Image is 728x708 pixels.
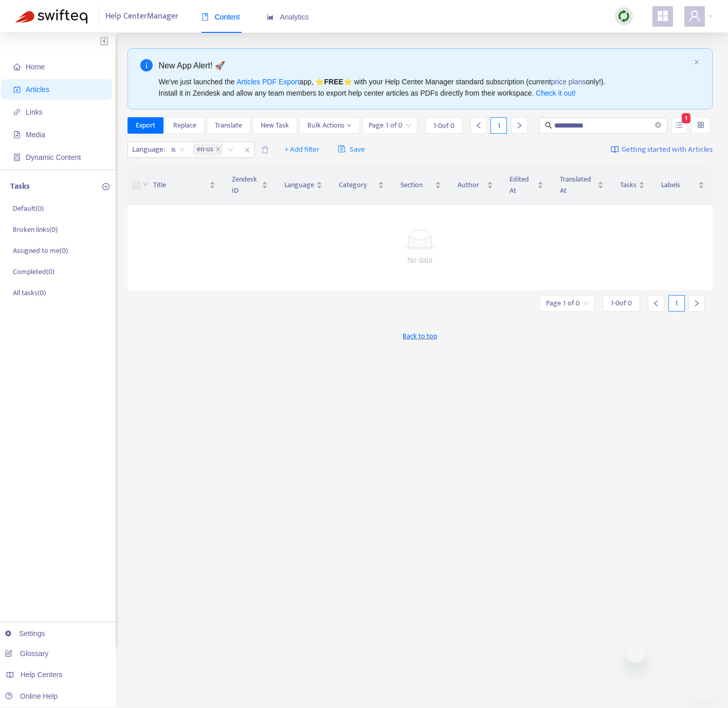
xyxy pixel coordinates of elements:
button: unordered-list [671,117,687,134]
th: Category [331,166,392,205]
span: Title [153,179,207,191]
button: Bulk Actionsdown [299,117,360,134]
button: Replace [165,117,205,134]
span: Edited At [509,174,535,196]
a: Articles PDF Export [236,78,299,86]
a: price plans [551,78,586,86]
span: container [13,154,21,161]
span: home [13,63,21,70]
button: saveSave [330,141,373,158]
span: Language : [128,142,167,157]
span: Language [284,179,314,191]
span: 1 - 0 of 0 [611,298,632,308]
span: unordered-list [676,121,683,129]
img: image-link [611,146,619,154]
span: Category [339,179,376,191]
span: Articles [26,85,49,94]
span: close-circle [655,122,661,128]
a: Online Help [5,692,58,700]
a: Glossary [5,649,48,658]
button: Export [128,117,163,134]
iframe: Button to launch messaging window [687,667,720,700]
span: Labels [661,179,696,191]
p: Tasks [10,180,30,193]
span: info-circle [140,59,153,71]
div: 1 [668,295,685,312]
span: appstore [657,10,669,22]
span: plus-circle [102,183,110,190]
span: close [215,147,221,153]
span: search [545,122,552,129]
span: Export [136,120,155,131]
span: + Add filter [284,143,320,156]
span: right [693,300,700,307]
span: close-circle [655,121,661,131]
p: Assigned to me ( 0 ) [13,245,68,256]
span: down [347,123,352,128]
a: Check it out! [536,89,576,97]
span: left [475,122,482,129]
img: Swifteq [15,9,87,24]
b: FREE [324,78,343,86]
span: close [694,59,700,65]
span: link [13,108,21,116]
span: Getting started with Articles [622,144,713,156]
span: Help Center Manager [105,7,178,26]
th: Title [145,166,224,205]
span: user [688,10,701,22]
span: Author [458,179,485,191]
span: en-us [193,143,223,156]
span: Zendesk ID [232,174,259,196]
div: We've just launched the app, ⭐ ⭐️ with your Help Center Manager standard subscription (current on... [159,76,690,99]
span: close [241,144,254,156]
th: Tasks [612,166,653,205]
span: Bulk Actions [307,120,352,131]
p: Default ( 0 ) [13,203,44,214]
span: Section [401,179,433,191]
th: Edited At [501,166,552,205]
span: 1 - 0 of 0 [433,120,454,131]
span: Replace [173,120,196,131]
button: Translate [207,117,250,134]
span: save [338,145,345,153]
span: 1 [682,113,690,123]
span: down [142,181,149,187]
button: New Task [252,117,297,134]
span: area-chart [267,13,274,21]
span: Translate [215,120,242,131]
span: account-book [13,86,21,93]
span: Links [26,108,43,116]
p: Broken links ( 0 ) [13,224,58,235]
span: Home [26,63,45,71]
span: file-image [13,131,21,138]
a: Getting started with Articles [611,141,713,158]
span: New Task [261,120,289,131]
button: + Add filter [277,141,327,158]
div: No data [140,255,701,266]
span: is [171,142,185,157]
span: right [516,122,523,129]
th: Labels [653,166,713,205]
th: Language [276,166,331,205]
span: Back to top [403,331,437,341]
img: sync.dc5367851b00ba804db3.png [617,10,630,23]
span: Translated At [560,174,595,196]
p: All tasks ( 0 ) [13,287,46,298]
th: Translated At [552,166,612,205]
button: close [694,59,700,66]
span: left [652,300,660,307]
span: Help Centers [21,670,63,679]
iframe: Close message [626,644,646,663]
th: Zendesk ID [224,166,276,205]
span: en-us [197,143,213,156]
span: Tasks [620,179,636,191]
span: Dynamic Content [26,153,81,161]
span: Content [202,13,240,21]
p: Completed ( 0 ) [13,266,54,277]
th: Section [392,166,449,205]
span: book [202,13,209,21]
span: Save [338,143,365,156]
span: Analytics [267,13,309,21]
span: delete [261,146,269,154]
span: Media [26,131,45,139]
